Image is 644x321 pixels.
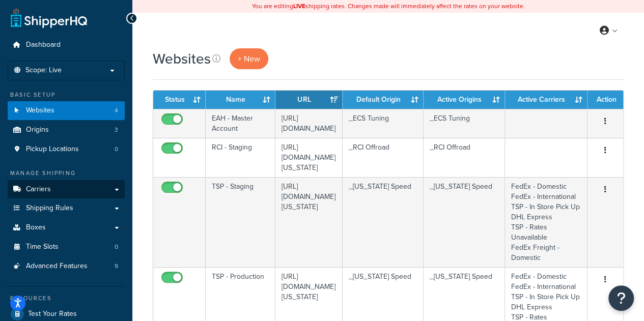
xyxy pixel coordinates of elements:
a: + New [230,48,268,69]
span: Test Your Rates [28,310,77,318]
span: Advanced Features [26,262,88,271]
div: Manage Shipping [8,169,125,178]
th: URL: activate to sort column ascending [275,91,343,109]
li: Time Slots [8,238,125,256]
li: Websites [8,101,125,120]
td: FedEx - Domestic FedEx - International TSP - In Store Pick Up DHL Express TSP - Rates Unavailable... [505,177,587,267]
div: Resources [8,294,125,303]
li: Pickup Locations [8,140,125,159]
td: RCI - Staging [206,138,275,177]
span: Scope: Live [25,66,62,75]
th: Action [587,91,623,109]
li: Advanced Features [8,257,125,276]
span: Pickup Locations [26,145,79,154]
span: Websites [26,106,54,115]
div: Basic Setup [8,91,125,99]
td: EAH - Master Account [206,109,275,138]
a: Carriers [8,180,125,199]
th: Active Carriers: activate to sort column ascending [505,91,587,109]
td: _ECS Tuning [343,109,424,138]
span: 4 [115,106,118,115]
th: Name: activate to sort column ascending [206,91,275,109]
th: Default Origin: activate to sort column ascending [343,91,424,109]
span: 0 [115,243,118,251]
span: Time Slots [26,243,59,251]
th: Status: activate to sort column ascending [153,91,206,109]
td: TSP - Staging [206,177,275,267]
span: + New [238,53,260,65]
a: Origins 3 [8,121,125,139]
a: Boxes [8,218,125,237]
span: 3 [115,126,118,134]
a: Shipping Rules [8,199,125,218]
a: ShipperHQ Home [11,8,87,28]
span: 9 [115,262,118,271]
td: [URL][DOMAIN_NAME][US_STATE] [275,138,343,177]
a: Dashboard [8,36,125,54]
td: _[US_STATE] Speed [424,177,505,267]
b: LIVE [293,2,305,11]
button: Open Resource Center [608,285,634,311]
h1: Websites [153,49,211,69]
a: Pickup Locations 0 [8,140,125,159]
th: Active Origins: activate to sort column ascending [424,91,505,109]
td: _RCI Offroad [424,138,505,177]
td: _RCI Offroad [343,138,424,177]
a: Websites 4 [8,101,125,120]
span: Boxes [26,223,46,232]
td: [URL][DOMAIN_NAME][US_STATE] [275,177,343,267]
td: _[US_STATE] Speed [343,177,424,267]
a: Time Slots 0 [8,238,125,256]
span: Dashboard [26,41,61,49]
td: _ECS Tuning [424,109,505,138]
li: Origins [8,121,125,139]
a: Advanced Features 9 [8,257,125,276]
span: Shipping Rules [26,204,73,213]
span: 0 [115,145,118,154]
span: Origins [26,126,49,134]
td: [URL][DOMAIN_NAME] [275,109,343,138]
span: Carriers [26,185,51,194]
